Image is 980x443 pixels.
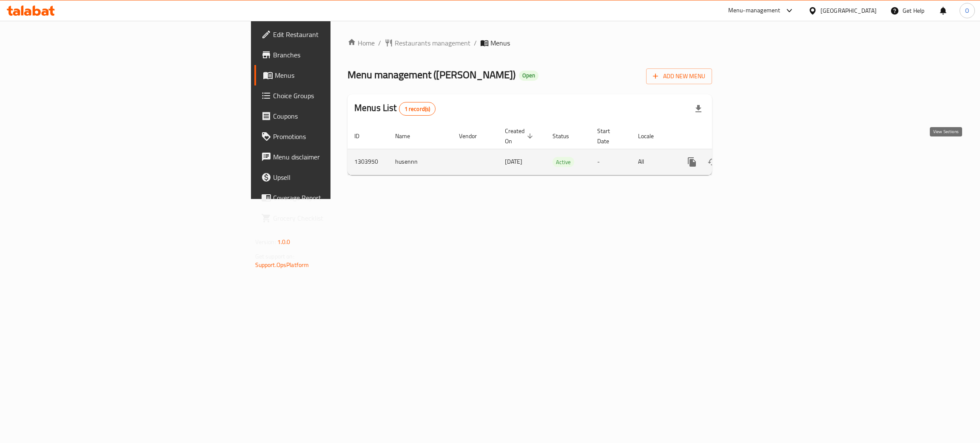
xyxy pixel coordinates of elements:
[728,6,781,16] div: Menu-management
[459,131,488,141] span: Vendor
[653,71,705,82] span: Add New Menu
[255,251,294,262] span: Get support on:
[399,105,436,113] span: 1 record(s)
[505,156,522,167] span: [DATE]
[254,126,415,147] a: Promotions
[597,126,621,146] span: Start Date
[702,152,723,172] button: Change Status
[395,131,421,141] span: Name
[255,259,309,270] a: Support.OpsPlatform
[399,102,436,116] div: Total records count
[254,85,415,106] a: Choice Groups
[348,123,770,175] table: enhanced table
[590,149,631,175] td: -
[675,123,770,149] th: Actions
[254,208,415,228] a: Grocery Checklist
[505,126,536,146] span: Created On
[490,38,510,48] span: Menus
[277,236,291,247] span: 1.0.0
[273,152,408,162] span: Menu disclaimer
[254,106,415,126] a: Coupons
[273,91,408,101] span: Choice Groups
[519,71,538,81] div: Open
[254,65,415,85] a: Menus
[273,50,408,60] span: Branches
[273,193,408,203] span: Coverage Report
[254,187,415,208] a: Coverage Report
[519,72,538,79] span: Open
[354,131,370,141] span: ID
[254,24,415,45] a: Edit Restaurant
[254,45,415,65] a: Branches
[395,38,470,48] span: Restaurants management
[254,167,415,187] a: Upsell
[273,172,408,182] span: Upsell
[254,147,415,167] a: Menu disclaimer
[388,149,452,175] td: husennn
[682,152,702,172] button: more
[474,38,477,48] li: /
[273,29,408,40] span: Edit Restaurant
[631,149,675,175] td: All
[273,111,408,121] span: Coupons
[275,70,408,80] span: Menus
[348,38,712,48] nav: breadcrumb
[385,38,470,48] a: Restaurants management
[348,65,516,84] span: Menu management ( [PERSON_NAME] )
[553,131,580,141] span: Status
[965,6,969,15] span: O
[553,157,574,167] div: Active
[646,68,712,84] button: Add New Menu
[273,131,408,142] span: Promotions
[255,236,276,247] span: Version:
[820,6,877,15] div: [GEOGRAPHIC_DATA]
[688,99,709,119] div: Export file
[273,213,408,223] span: Grocery Checklist
[354,102,436,116] h2: Menus List
[638,131,665,141] span: Locale
[553,157,574,167] span: Active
